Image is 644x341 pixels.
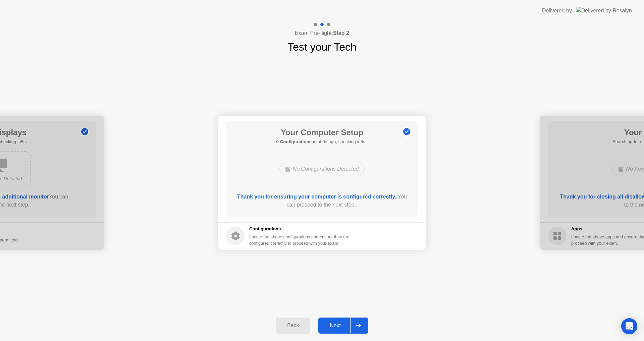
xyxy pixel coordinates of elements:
h5: Configurations [249,226,351,232]
div: No Configurations Detected [279,163,365,175]
b: Thank you for ensuring your computer is configured correctly.. [237,194,398,200]
button: Back [276,318,310,334]
b: Step 2 [333,30,349,36]
div: Next [320,323,350,329]
div: Back [278,323,308,329]
button: Next [318,318,368,334]
h4: Exam Pre-flight: [295,29,349,37]
div: Locate the above configurations and ensure they are configured correctly to proceed with your exam. [249,234,351,246]
b: 0 Configurations [276,139,312,144]
h5: as of 0s ago, checking in5s.. [276,138,368,145]
h1: Test your Tech [287,39,357,55]
img: Delivered by Rosalyn [576,7,632,14]
h1: Your Computer Setup [276,126,368,138]
div: Delivered by [542,7,572,15]
div: Open Intercom Messenger [621,318,637,334]
div: You can proceed to the next step.. [236,193,409,209]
